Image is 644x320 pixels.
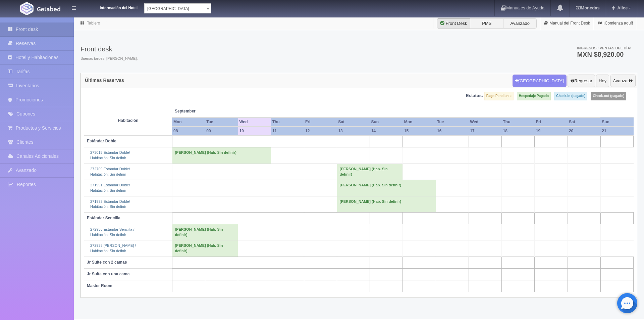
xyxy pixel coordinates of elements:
td: [PERSON_NAME] (Hab. Sin definir) [337,164,403,180]
label: Check-out (pagado) [591,92,626,100]
th: Fri [304,118,337,127]
td: [PERSON_NAME] (Hab. Sin definir) [172,147,271,164]
th: Sun [370,118,403,127]
button: Regresar [568,75,595,87]
a: Tablero [87,21,100,26]
th: Wed [469,118,501,127]
th: Sun [600,118,633,127]
h3: MXN $8,920.00 [577,51,631,58]
b: Estándar Sencilla [87,216,120,220]
img: Getabed [20,2,34,15]
a: ¡Comienza aquí! [594,17,637,30]
th: 18 [502,127,535,136]
th: 21 [600,127,633,136]
th: 08 [172,127,205,136]
th: Fri [535,118,568,127]
th: 14 [370,127,403,136]
th: Thu [271,118,304,127]
b: Jr Suite con 2 camas [87,260,127,265]
th: 13 [337,127,370,136]
th: 12 [304,127,337,136]
strong: Habitación [118,118,138,123]
th: 15 [403,127,436,136]
h4: Últimas Reservas [85,78,124,83]
label: Check-in (pagado) [554,92,587,100]
th: Wed [238,118,271,127]
b: Master Room [87,283,112,288]
th: 16 [436,127,469,136]
td: [PERSON_NAME] (Hab. Sin definir) [337,196,436,212]
b: Jr Suite con una cama [87,272,129,276]
th: 19 [535,127,568,136]
b: Monedas [576,5,599,10]
a: 273015 Estándar Doble/Habitación: Sin definir [90,150,130,160]
th: 20 [568,127,600,136]
span: Ingresos / Ventas del día [577,46,631,50]
span: [GEOGRAPHIC_DATA] [147,4,202,14]
span: September [175,108,235,114]
th: 09 [205,127,238,136]
a: [GEOGRAPHIC_DATA] [144,3,211,13]
label: PMS [470,18,503,29]
th: Tue [205,118,238,127]
th: 11 [271,127,304,136]
th: Sat [568,118,600,127]
td: [PERSON_NAME] (Hab. Sin definir) [172,224,238,240]
h3: Front desk [80,45,138,53]
label: Avanzado [503,18,537,29]
a: 272938 [PERSON_NAME] /Habitación: Sin definir [90,243,136,253]
th: Mon [403,118,436,127]
td: [PERSON_NAME] (Hab. Sin definir) [172,240,238,257]
a: 271991 Estándar Doble/Habitación: Sin definir [90,183,130,192]
a: 272709 Estándar Doble/Habitación: Sin definir [90,167,130,176]
th: 17 [469,127,501,136]
dt: Información del Hotel [84,3,138,11]
span: Alice [615,5,628,10]
label: Hospedaje Pagado [517,92,551,100]
a: 272936 Estándar Sencilla /Habitación: Sin definir [90,227,134,237]
th: Sat [337,118,370,127]
th: Tue [436,118,469,127]
th: Mon [172,118,205,127]
th: 10 [238,127,271,136]
a: 271992 Estándar Doble/Habitación: Sin definir [90,199,130,209]
button: Avanzar [610,75,636,87]
b: Estándar Doble [87,139,116,143]
th: Thu [502,118,535,127]
img: Getabed [37,6,60,11]
span: Buenas tardes, [PERSON_NAME]. [80,56,138,61]
button: [GEOGRAPHIC_DATA] [513,75,567,87]
button: Hoy [596,75,609,87]
a: Manual del Front Desk [540,17,594,30]
label: Pago Pendiente [484,92,514,100]
label: Estatus: [466,93,483,99]
td: [PERSON_NAME] (Hab. Sin definir) [337,180,436,196]
label: Front Desk [437,18,470,29]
